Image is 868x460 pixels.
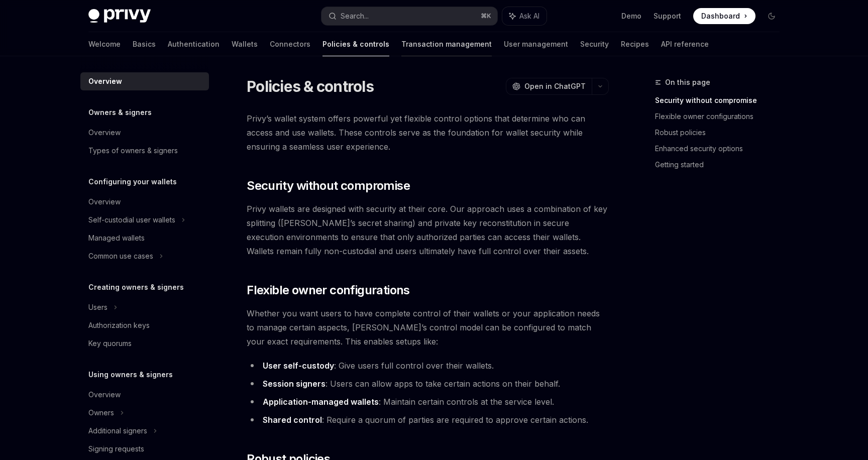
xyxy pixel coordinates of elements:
[263,397,379,407] strong: Application-managed wallets
[270,32,310,56] a: Connectors
[693,8,755,24] a: Dashboard
[655,157,788,173] a: Getting started
[88,407,114,419] div: Owners
[80,440,209,458] a: Signing requests
[232,32,258,56] a: Wallets
[263,361,334,371] strong: User self-custody
[88,319,150,331] div: Authorization keys
[88,369,173,381] h5: Using owners & signers
[621,11,641,21] a: Demo
[88,106,152,119] h5: Owners & signers
[80,72,209,90] a: Overview
[621,32,649,56] a: Recipes
[401,32,492,56] a: Transaction management
[88,176,177,188] h5: Configuring your wallets
[321,7,497,25] button: Search...⌘K
[88,301,107,313] div: Users
[524,81,586,91] span: Open in ChatGPT
[661,32,709,56] a: API reference
[502,7,547,25] button: Ask AI
[655,141,788,157] a: Enhanced security options
[247,77,374,95] h1: Policies & controls
[88,443,144,455] div: Signing requests
[88,425,147,437] div: Additional signers
[504,32,568,56] a: User management
[133,32,156,56] a: Basics
[247,395,609,409] li: : Maintain certain controls at the service level.
[80,386,209,404] a: Overview
[168,32,220,56] a: Authentication
[655,125,788,141] a: Robust policies
[88,232,145,244] div: Managed wallets
[247,202,609,258] span: Privy wallets are designed with security at their core. Our approach uses a combination of key sp...
[322,32,389,56] a: Policies & controls
[80,316,209,334] a: Authorization keys
[80,142,209,160] a: Types of owners & signers
[655,108,788,125] a: Flexible owner configurations
[88,127,121,139] div: Overview
[506,78,592,95] button: Open in ChatGPT
[263,379,325,389] strong: Session signers
[88,214,175,226] div: Self-custodial user wallets
[247,413,609,427] li: : Require a quorum of parties are required to approve certain actions.
[88,145,178,157] div: Types of owners & signers
[247,306,609,349] span: Whether you want users to have complete control of their wallets or your application needs to man...
[88,250,153,262] div: Common use cases
[764,8,780,24] button: Toggle dark mode
[80,193,209,211] a: Overview
[80,334,209,353] a: Key quorums
[655,92,788,108] a: Security without compromise
[88,75,122,87] div: Overview
[88,389,121,401] div: Overview
[247,111,609,154] span: Privy’s wallet system offers powerful yet flexible control options that determine who can access ...
[247,377,609,391] li: : Users can allow apps to take certain actions on their behalf.
[80,229,209,247] a: Managed wallets
[88,196,121,208] div: Overview
[654,11,681,21] a: Support
[247,282,410,298] span: Flexible owner configurations
[665,76,710,88] span: On this page
[341,10,369,22] div: Search...
[88,9,151,23] img: dark logo
[519,11,539,21] span: Ask AI
[247,178,410,194] span: Security without compromise
[580,32,609,56] a: Security
[701,11,740,21] span: Dashboard
[88,281,184,293] h5: Creating owners & signers
[88,32,121,56] a: Welcome
[247,359,609,373] li: : Give users full control over their wallets.
[481,12,491,20] span: ⌘ K
[263,415,322,425] strong: Shared control
[88,337,132,350] div: Key quorums
[80,124,209,142] a: Overview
